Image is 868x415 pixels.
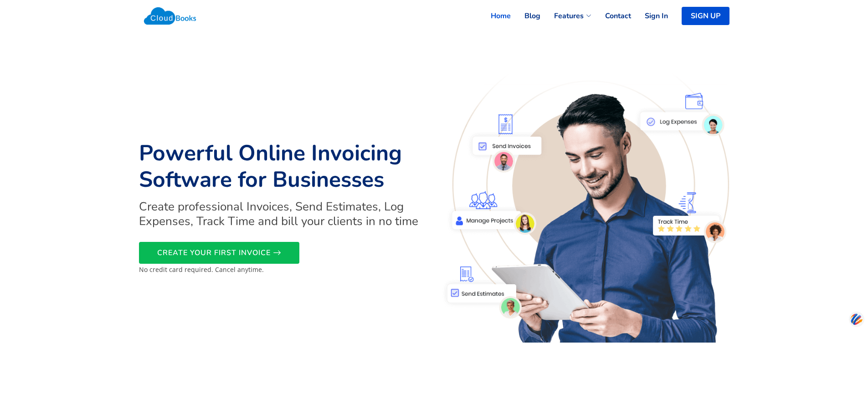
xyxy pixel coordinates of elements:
[139,140,429,193] h1: Powerful Online Invoicing Software for Businesses
[682,7,729,25] a: SIGN UP
[540,6,591,26] a: Features
[849,311,864,328] img: svg+xml;base64,PHN2ZyB3aWR0aD0iNDQiIGhlaWdodD0iNDQiIHZpZXdCb3g9IjAgMCA0NCA0NCIgZmlsbD0ibm9uZSIgeG...
[631,6,668,26] a: Sign In
[511,6,540,26] a: Blog
[139,242,299,264] a: CREATE YOUR FIRST INVOICE
[139,2,201,30] img: Cloudbooks Logo
[139,200,429,228] h2: Create professional Invoices, Send Estimates, Log Expenses, Track Time and bill your clients in n...
[477,6,511,26] a: Home
[139,265,264,274] small: No credit card required. Cancel anytime.
[554,10,584,21] span: Features
[591,6,631,26] a: Contact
